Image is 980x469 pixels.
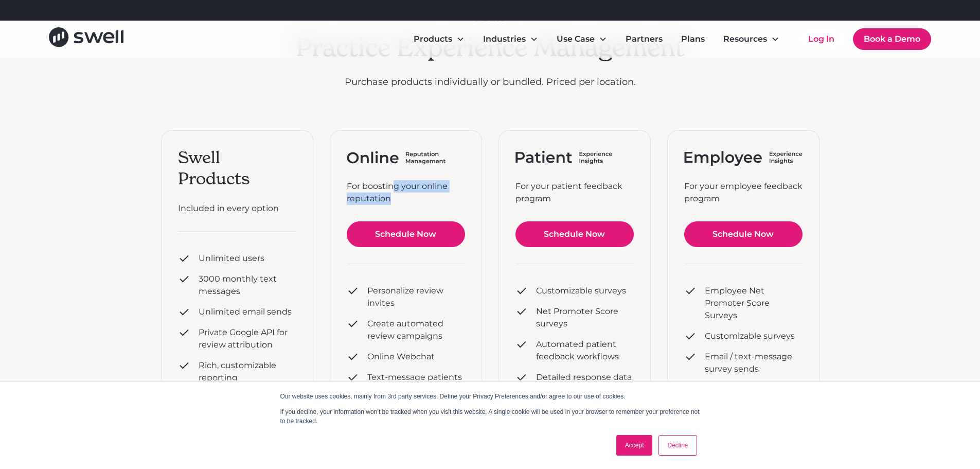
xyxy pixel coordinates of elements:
[684,180,803,205] div: For your employee feedback program
[853,28,931,50] a: Book a Demo
[475,29,546,49] div: Industries
[536,338,634,363] div: Automated patient feedback workflows
[798,29,845,49] a: Log In
[705,330,795,342] div: Customizable surveys
[199,306,292,318] div: Unlimited email sends
[347,180,465,205] div: For boosting your online reputation
[178,202,296,215] div: Included in every option
[515,180,634,205] div: For your patient feedback program
[347,221,465,247] a: Schedule Now
[616,435,653,456] a: Accept
[296,75,685,89] p: Purchase products individually or bundled. Priced per location.
[414,33,452,45] div: Products
[705,285,803,322] div: Employee Net Promoter Score Surveys
[199,273,296,298] div: 3000 monthly text messages
[49,27,123,50] a: home
[673,29,713,49] a: Plans
[296,33,685,63] h2: Practice Experience Management
[367,285,465,309] div: Personalize review invites
[280,407,700,426] p: If you decline, your information won’t be tracked when you visit this website. A single cookie wi...
[367,371,465,396] div: Text-message patients directly
[367,318,465,342] div: Create automated review campaigns
[405,29,473,49] div: Products
[705,351,803,375] div: Email / text-message survey sends
[367,351,435,363] div: Online Webchat
[536,305,634,330] div: Net Promoter Score surveys
[199,359,296,384] div: Rich, customizable reporting
[483,33,526,45] div: Industries
[280,392,700,401] p: Our website uses cookies, mainly from 3rd party services. Define your Privacy Preferences and/or ...
[658,435,697,456] a: Decline
[178,147,296,190] div: Swell Products
[557,33,595,45] div: Use Case
[199,326,296,351] div: Private Google API for review attribution
[715,29,788,49] div: Resources
[536,285,626,297] div: Customizable surveys
[684,221,803,247] a: Schedule Now
[548,29,615,49] div: Use Case
[536,371,632,384] div: Detailed response data
[515,221,634,247] a: Schedule Now
[617,29,671,49] a: Partners
[199,252,264,265] div: Unlimited users
[723,33,767,45] div: Resources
